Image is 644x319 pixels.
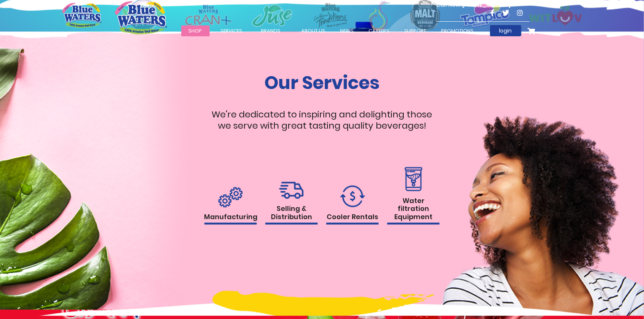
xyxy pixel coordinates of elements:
h1: Manufacturing [204,213,257,225]
span: Shop [189,27,202,34]
a: Selling & Distribution [265,182,318,225]
p: We're dedicated to inspiring and delighting those we serve with great tasting quality beverages! [204,109,440,132]
p: [PHONE_NUMBER] [437,1,511,9]
h1: Water filtration Equipment [387,197,440,225]
a: Shop [181,25,210,36]
img: rental [341,185,365,208]
a: careers [361,25,397,36]
img: rental [279,182,303,199]
a: Manufacturing [204,187,257,225]
h1: Selling & Distribution [265,205,318,225]
a: login [490,25,521,36]
a: Services [213,25,250,36]
h1: Our Services [204,73,440,94]
a: store logo [115,1,167,34]
a: about us [294,25,333,36]
span: Services [221,27,243,34]
span: Brands [261,27,281,34]
a: Water filtration Equipment [387,167,440,225]
a: Cooler Rentals [326,185,379,225]
span: Call Now : [437,1,463,9]
img: rental [403,167,424,191]
a: Brands [254,25,288,36]
a: News [333,25,361,36]
a: Promotions [434,25,481,36]
img: rental [218,187,243,208]
h1: Cooler Rentals [326,213,379,225]
a: support [397,25,434,36]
